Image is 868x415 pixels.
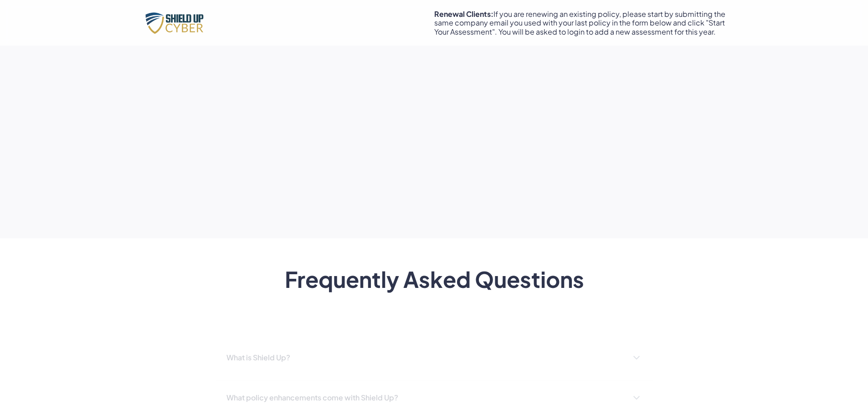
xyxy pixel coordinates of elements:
[226,351,290,364] div: What is Shield Up?
[434,9,493,19] strong: Renewal Clients:
[434,10,726,36] div: If you are renewing an existing policy, please start by submitting the same company email you use...
[226,391,398,405] div: What policy enhancements come with Shield Up?
[633,395,640,400] img: Down FAQ Arrow
[143,10,211,36] img: Shield Up Cyber Logo
[284,266,584,293] h2: Frequently Asked Questions
[633,355,640,360] img: Down FAQ Arrow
